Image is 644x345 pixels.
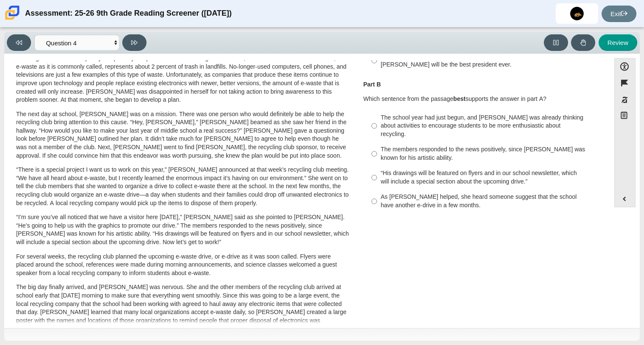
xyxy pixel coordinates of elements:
button: Raise Your Hand [571,34,595,51]
div: Because of a small change she suggested for the recycling club, [PERSON_NAME] will be the best pr... [381,53,595,69]
p: “There is a special project I want us to work on this year,” [PERSON_NAME] announced at that week... [16,166,349,207]
button: Open Accessibility Menu [614,58,636,75]
p: [PERSON_NAME] went home at the end of the day, feeling optimistic about the school year. She sat ... [16,38,349,104]
b: Part B [363,81,381,88]
a: Exit [602,6,636,22]
button: Notepad [614,108,636,125]
div: “His drawings will be featured on flyers and in our school newsletter, which will include a speci... [381,169,595,186]
a: Carmen School of Science & Technology [3,16,21,23]
button: Flag item [614,75,636,91]
div: The members responded to the news positively, since [PERSON_NAME] was known for his artistic abil... [381,145,595,162]
p: The big day finally arrived, and [PERSON_NAME] was nervous. She and the other members of the recy... [16,283,349,341]
p: “I’m sure you’ve all noticed that we have a visitor here [DATE],” [PERSON_NAME] said as she point... [16,213,349,246]
button: Expand menu. Displays the button labels. [615,191,635,207]
div: Assessment: 25-26 9th Grade Reading Screener ([DATE]) [25,3,232,24]
p: For several weeks, the recycling club planned the upcoming e-waste drive, or e-drive as it was so... [16,253,349,278]
div: Assessment items [8,58,606,325]
button: Toggle response masking [614,92,636,108]
div: The school year had just begun, and [PERSON_NAME] was already thinking about activities to encour... [381,114,595,139]
div: As [PERSON_NAME] helped, she heard someone suggest that the school have another e-drive in a few ... [381,193,595,209]
img: miroslava.martinez.XA6uwh [570,7,584,20]
b: best [453,95,466,103]
p: The next day at school, [PERSON_NAME] was on a mission. There was one person who would definitely... [16,110,349,160]
img: Carmen School of Science & Technology [3,4,21,22]
button: Review [599,34,637,51]
p: Which sentence from the passage supports the answer in part A? [363,95,599,103]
